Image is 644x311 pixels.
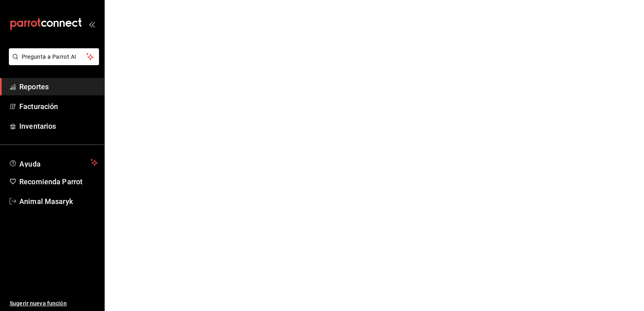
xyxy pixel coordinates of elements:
[19,158,87,167] span: Ayuda
[22,53,87,61] span: Pregunta a Parrot AI
[19,81,98,92] span: Reportes
[89,21,95,27] button: open_drawer_menu
[6,58,99,67] a: Pregunta a Parrot AI
[9,48,99,65] button: Pregunta a Parrot AI
[19,196,98,207] span: Animal Masaryk
[19,176,98,187] span: Recomienda Parrot
[10,299,98,308] span: Sugerir nueva función
[19,121,98,132] span: Inventarios
[19,101,98,112] span: Facturación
